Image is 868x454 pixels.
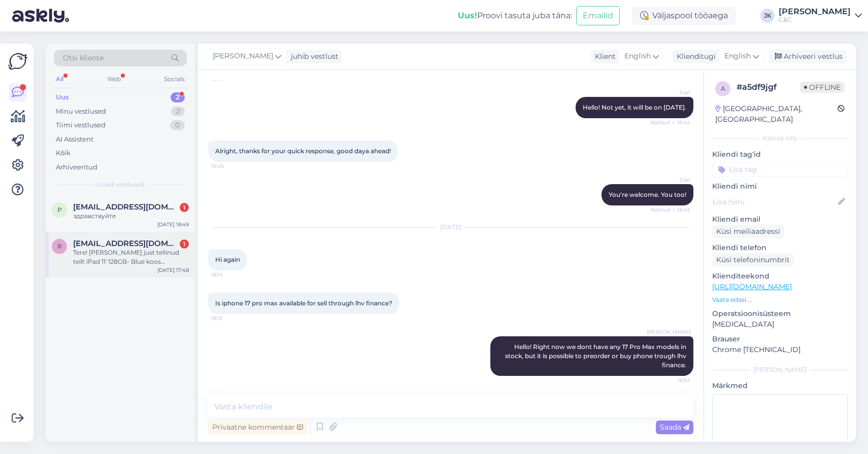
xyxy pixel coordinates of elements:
[56,134,93,145] div: AI Assistent
[769,50,847,63] div: Arhiveeri vestlus
[712,319,848,330] p: [MEDICAL_DATA]
[171,107,185,117] div: 2
[105,73,123,86] div: Web
[712,308,848,319] p: Operatsioonisüsteem
[162,73,187,86] div: Socials
[712,149,848,160] p: Kliendi tag'id
[208,223,693,232] div: [DATE]
[712,295,848,304] p: Vaata edasi ...
[712,365,848,374] div: [PERSON_NAME]
[73,202,179,212] span: pogrebnaya20011004@gmail.com
[779,8,862,24] a: [PERSON_NAME]C&C
[73,248,189,266] div: Tere! [PERSON_NAME] just tellinud teilt iPad 11' 128GB- Blue koos smartdealiga. [PERSON_NAME] end...
[211,271,249,278] span: 18:14
[712,344,848,355] p: Chrome [TECHNICAL_ID]
[73,212,189,221] div: здравствуйте
[673,51,716,62] div: Klienditugi
[712,225,784,238] div: Küsi meiliaadressi
[215,147,391,155] span: Alright, thanks for your quick response, good daya ahead!
[180,203,189,212] div: 1
[647,328,690,336] span: [PERSON_NAME]
[208,421,307,434] div: Privaatne kommentaar
[712,271,848,282] p: Klienditeekond
[505,343,688,369] span: Hello! Right now we dont have any 17 Pro Max models in stock, but it is possible to preorder or b...
[180,239,189,249] div: 1
[724,51,751,62] span: English
[157,266,189,274] div: [DATE] 17:48
[458,10,572,22] div: Proovi tasuta juba täna:
[63,53,104,63] span: Otsi kliente
[712,214,848,225] p: Kliendi email
[650,119,690,126] span: Nähtud ✓ 15:44
[660,423,689,432] span: Saada
[652,376,690,384] span: 18:54
[215,299,392,307] span: Is iphone 17 pro max available for sell through lhv finance?
[171,92,185,102] div: 2
[458,11,477,20] b: Uus!
[712,380,848,391] p: Märkmed
[211,162,249,170] span: 15:45
[800,82,845,93] span: Offline
[56,120,106,130] div: Tiimi vestlused
[57,206,62,214] span: p
[583,103,686,111] span: Hello! Not yet, it will be on [DATE].
[576,6,620,25] button: Emailid
[215,256,240,263] span: Hi again
[715,103,838,125] div: [GEOGRAPHIC_DATA], [GEOGRAPHIC_DATA]
[624,51,651,62] span: English
[712,253,794,267] div: Küsi telefoninumbrit
[56,92,69,102] div: Uus
[57,242,62,250] span: r
[712,162,848,177] input: Lisa tag
[287,51,339,62] div: juhib vestlust
[652,89,690,96] span: Garl
[737,81,800,93] div: # a5df9jgf
[591,51,616,62] div: Klient
[8,52,27,71] img: Askly Logo
[56,148,71,158] div: Kõik
[56,162,97,172] div: Arhiveeritud
[170,120,185,130] div: 0
[712,282,792,291] a: [URL][DOMAIN_NAME]
[713,196,836,207] input: Lisa nimi
[157,221,189,228] div: [DATE] 18:49
[632,7,736,25] div: Väljaspool tööaega
[213,51,273,62] span: [PERSON_NAME]
[211,315,249,322] span: 18:15
[73,239,179,248] span: russipops@icloud.com
[779,16,851,24] div: C&C
[54,73,65,86] div: All
[712,134,848,143] div: Kliendi info
[721,85,725,92] span: a
[760,9,775,23] div: JK
[712,334,848,344] p: Brauser
[56,107,106,117] div: Minu vestlused
[609,191,686,198] span: You're welcome. You too!
[97,180,144,189] span: Uued vestlused
[779,8,851,16] div: [PERSON_NAME]
[651,206,690,214] span: Nähtud ✓ 15:45
[712,242,848,253] p: Kliendi telefon
[652,176,690,184] span: Garl
[712,181,848,192] p: Kliendi nimi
